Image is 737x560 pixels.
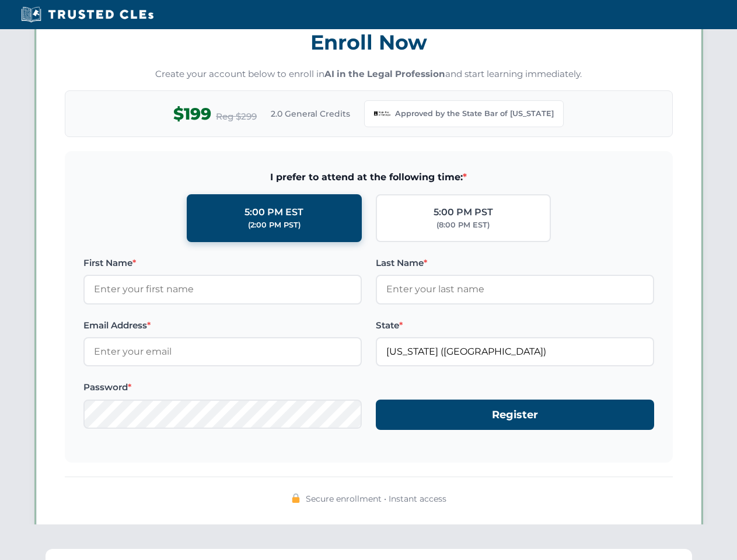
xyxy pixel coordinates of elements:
[216,110,257,124] span: Reg $299
[436,219,490,231] div: (8:00 PM EST)
[65,24,673,61] h3: Enroll Now
[271,107,350,120] span: 2.0 General Credits
[83,337,362,366] input: Enter your email
[306,492,446,505] span: Secure enrollment • Instant access
[83,170,654,185] span: I prefer to attend at the following time:
[83,318,362,332] label: Email Address
[83,256,362,270] label: First Name
[376,400,654,430] button: Register
[376,275,654,304] input: Enter your last name
[291,494,301,503] img: 🔒
[434,205,493,220] div: 5:00 PM PST
[376,337,654,366] input: Georgia (GA)
[83,380,362,394] label: Password
[374,106,390,122] img: Georgia Bar
[65,68,673,81] p: Create your account below to enroll in and start learning immediately.
[83,275,362,304] input: Enter your first name
[376,318,654,332] label: State
[248,219,301,231] div: (2:00 PM PST)
[173,101,211,127] span: $199
[18,6,157,23] img: Trusted CLEs
[244,205,303,220] div: 5:00 PM EST
[395,108,554,120] span: Approved by the State Bar of [US_STATE]
[324,68,445,79] strong: AI in the Legal Profession
[376,256,654,270] label: Last Name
